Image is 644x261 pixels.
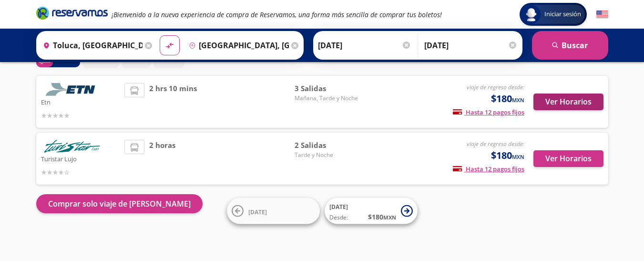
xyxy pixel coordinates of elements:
[39,33,143,57] input: Buscar Origen
[383,214,396,221] small: MXN
[248,208,267,216] span: [DATE]
[36,6,108,23] a: Brand Logo
[329,213,348,222] span: Desde:
[112,10,442,19] em: ¡Bienvenido a la nueva experiencia de compra de Reservamos, una forma más sencilla de comprar tus...
[424,33,518,57] input: Opcional
[41,140,103,153] img: Turistar Lujo
[368,212,396,222] span: $ 180
[512,96,524,104] small: MXN
[453,108,524,116] span: Hasta 12 pagos fijos
[318,33,411,57] input: Elegir Fecha
[36,6,108,20] i: Brand Logo
[36,194,203,213] button: Comprar solo viaje de [PERSON_NAME]
[149,83,197,121] span: 2 hrs 10 mins
[295,83,361,94] span: 3 Salidas
[325,198,418,224] button: [DATE]Desde:$180MXN
[491,148,524,163] span: $180
[532,31,608,60] button: Buscar
[329,203,348,211] span: [DATE]
[227,198,320,224] button: [DATE]
[596,9,608,21] button: English
[467,83,524,91] em: viaje de regreso desde:
[533,150,603,167] button: Ver Horarios
[541,10,585,19] span: Iniciar sesión
[185,33,289,57] input: Buscar Destino
[41,83,103,96] img: Etn
[512,153,524,160] small: MXN
[41,96,120,107] p: Etn
[491,92,524,106] span: $180
[295,151,361,159] span: Tarde y Noche
[453,165,524,173] span: Hasta 12 pagos fijos
[467,140,524,148] em: viaje de regreso desde:
[533,94,603,110] button: Ver Horarios
[295,140,361,151] span: 2 Salidas
[149,140,175,177] span: 2 horas
[41,153,120,164] p: Turistar Lujo
[295,94,361,103] span: Mañana, Tarde y Noche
